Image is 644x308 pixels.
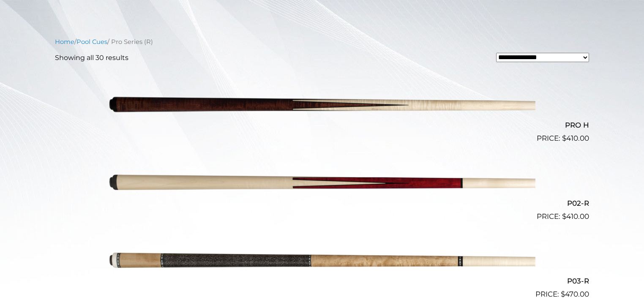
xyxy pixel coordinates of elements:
span: $ [562,134,566,142]
select: Shop order [496,53,589,62]
nav: Breadcrumb [55,37,589,46]
span: $ [561,290,565,298]
h2: P03-R [55,273,589,289]
img: P03-R [109,226,535,297]
p: Showing all 30 results [55,53,128,63]
a: PRO H $410.00 [55,70,589,144]
a: P02-R $410.00 [55,147,589,222]
img: PRO H [109,70,535,141]
a: P03-R $470.00 [55,226,589,300]
a: Pool Cues [76,38,107,46]
img: P02-R [109,147,535,218]
a: Home [55,38,74,46]
h2: PRO H [55,117,589,133]
bdi: 410.00 [562,134,589,142]
span: $ [562,212,566,221]
h2: P02-R [55,195,589,211]
bdi: 470.00 [561,290,589,298]
bdi: 410.00 [562,212,589,221]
